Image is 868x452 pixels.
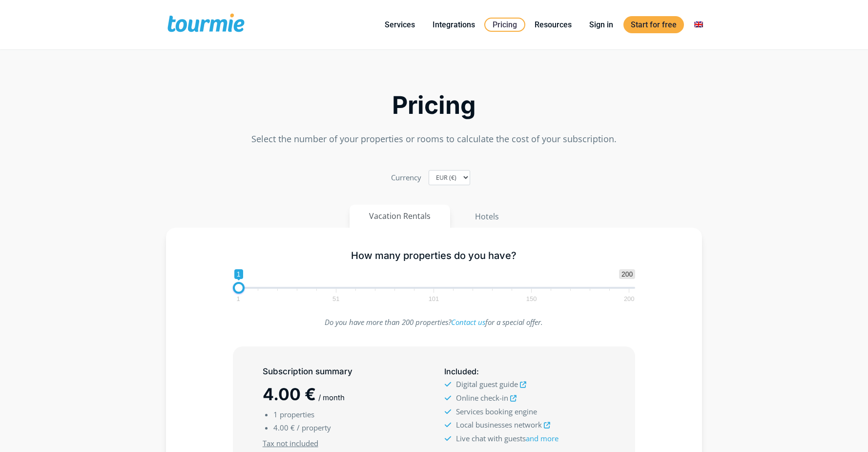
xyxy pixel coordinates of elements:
span: 101 [427,297,441,301]
span: / month [318,393,345,402]
a: Integrations [425,19,482,31]
span: 4.00 € [273,423,295,432]
a: Resources [527,19,579,31]
span: 200 [619,269,635,279]
h5: Subscription summary [263,366,424,378]
a: Switch to [687,19,710,31]
p: Do you have more than 200 properties? for a special offer. [233,316,636,329]
span: 200 [622,297,636,301]
span: properties [280,409,314,419]
span: Included [444,366,476,376]
h5: How many properties do you have? [233,250,636,262]
span: 4.00 € [263,384,316,404]
span: 1 [273,409,278,419]
button: Hotels [455,205,519,228]
a: Services [377,19,422,31]
span: 51 [331,297,341,301]
a: Start for free [623,16,684,33]
a: Sign in [582,19,620,31]
span: 1 [235,297,241,301]
a: Pricing [484,18,525,32]
span: 1 [234,269,243,279]
u: Tax not included [263,438,318,448]
span: Digital guest guide [456,379,518,389]
label: Currency [391,171,421,184]
span: Local businesses network [456,420,542,430]
a: Contact us [451,317,485,327]
span: 150 [525,297,538,301]
button: Vacation Rentals [350,205,450,228]
a: and more [526,433,558,443]
span: Services booking engine [456,407,537,416]
span: Live chat with guests [456,433,558,443]
span: Online check-in [456,393,508,403]
h2: Pricing [166,94,702,117]
h5: : [444,366,605,378]
p: Select the number of your properties or rooms to calculate the cost of your subscription. [166,132,702,146]
span: / property [297,423,331,432]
